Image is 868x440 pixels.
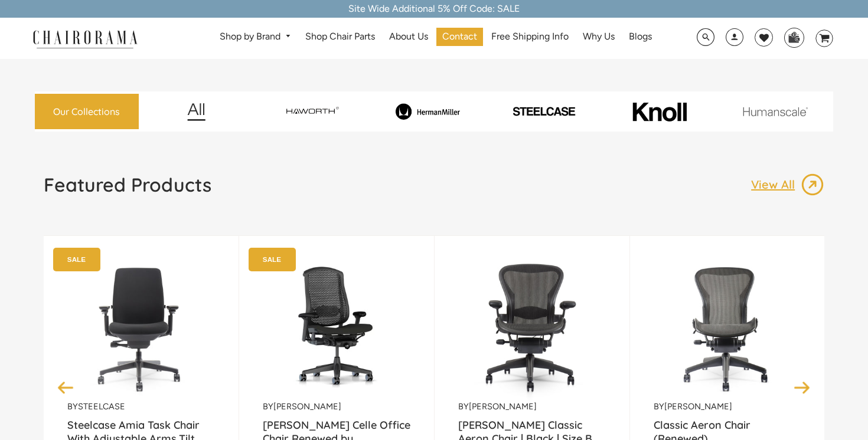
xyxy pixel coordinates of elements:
img: PHOTO-2024-07-09-00-53-10-removebg-preview.png [488,106,599,117]
a: [PERSON_NAME] [469,401,537,412]
img: image_13.png [801,173,824,196]
span: Why Us [583,31,615,43]
a: Herman Miller Celle Office Chair Renewed by Chairorama | Grey - chairorama Herman Miller Celle Of... [263,254,410,401]
a: About Us [383,28,434,46]
a: [PERSON_NAME] [273,401,341,412]
p: by [67,401,215,412]
img: image_8_173eb7e0-7579-41b4-bc8e-4ba0b8ba93e8.png [372,103,484,120]
img: Amia Chair by chairorama.com [67,254,215,401]
span: Shop Chair Parts [305,31,375,43]
a: Shop Chair Parts [299,28,381,46]
text: SALE [263,255,281,263]
a: Shop by Brand [214,28,297,46]
a: Free Shipping Info [485,28,575,46]
p: by [654,401,801,412]
img: chairorama [26,28,144,49]
p: by [458,401,606,412]
button: Previous [56,377,76,398]
img: WhatsApp_Image_2024-07-12_at_16.23.01.webp [785,28,803,46]
img: Herman Miller Classic Aeron Chair | Black | Size B (Renewed) - chairorama [458,254,606,401]
a: Herman Miller Classic Aeron Chair | Black | Size B (Renewed) - chairorama Herman Miller Classic A... [458,254,606,401]
img: Herman Miller Celle Office Chair Renewed by Chairorama | Grey - chairorama [263,254,410,401]
p: View All [751,177,801,192]
img: image_10_1.png [606,101,713,123]
a: View All [751,173,824,196]
span: Free Shipping Info [491,31,569,43]
a: Blogs [623,28,658,46]
a: Steelcase [78,401,125,412]
button: Next [792,377,812,398]
nav: DesktopNavigation [194,28,677,50]
p: by [263,401,410,412]
img: Classic Aeron Chair (Renewed) - chairorama [654,254,801,401]
a: Amia Chair by chairorama.com Renewed Amia Chair chairorama.com [67,254,215,401]
h1: Featured Products [44,173,211,196]
img: image_12.png [164,103,229,121]
a: Our Collections [35,94,139,130]
a: Featured Products [44,173,211,206]
img: image_7_14f0750b-d084-457f-979a-a1ab9f6582c4.png [256,100,368,123]
a: Contact [436,28,483,46]
span: About Us [389,31,428,43]
span: Blogs [629,31,652,43]
a: Classic Aeron Chair (Renewed) - chairorama Classic Aeron Chair (Renewed) - chairorama [654,254,801,401]
a: [PERSON_NAME] [664,401,732,412]
a: Why Us [577,28,621,46]
img: image_11.png [719,107,831,116]
text: SALE [67,255,86,263]
span: Contact [442,31,477,43]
